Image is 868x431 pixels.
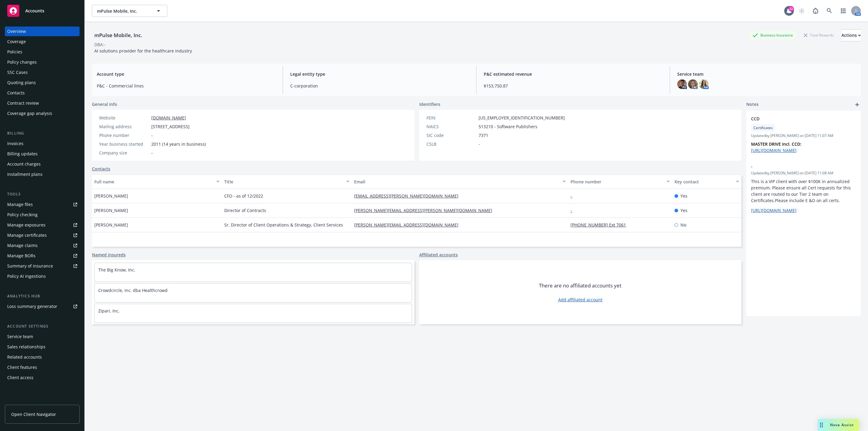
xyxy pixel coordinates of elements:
a: Manage exposures [5,220,80,230]
span: - [751,163,840,170]
a: Contacts [5,88,80,98]
div: CCDCertificatesUpdatedby [PERSON_NAME] on [DATE] 11:07 AMMASTER DRIVE Incl. CCD: [URL][DOMAIN_NAME] [746,111,861,158]
span: [PERSON_NAME] [94,222,128,228]
a: [EMAIL_ADDRESS][PERSON_NAME][DOMAIN_NAME] [354,193,463,199]
div: Manage BORs [7,251,36,261]
div: CSLB [426,141,476,147]
span: Yes [681,193,687,199]
a: Named insureds [92,252,126,258]
span: Open Client Navigator [11,411,56,417]
span: Yes [681,207,687,214]
span: Service team [677,71,856,77]
div: Contacts [7,88,25,98]
span: - [479,141,480,147]
p: This is a VIP client with over $100K in annualized premium. Please ensure all Cert requests for t... [751,178,856,204]
a: Manage claims [5,241,80,250]
button: Actions [841,29,861,41]
div: mPulse Mobile, Inc. [92,31,145,39]
div: Tools [5,191,80,197]
div: Website [99,115,149,121]
a: Summary of insurance [5,261,80,271]
div: 22 [788,6,794,11]
span: $153,750.87 [484,83,662,89]
span: mPulse Mobile, Inc. [97,8,149,14]
a: Manage BORs [5,251,80,261]
a: Coverage gap analysis [5,109,80,118]
a: Service team [5,332,80,341]
a: SSC Cases [5,68,80,77]
div: Loss summary generator [7,302,57,311]
a: Client access [5,373,80,382]
span: Updated by [PERSON_NAME] on [DATE] 11:07 AM [751,133,856,138]
a: Account charges [5,159,80,169]
a: Quoting plans [5,78,80,87]
div: Client access [7,373,33,382]
span: Legal entity type [290,71,469,77]
a: [PHONE_NUMBER] Ext 7061 [571,222,631,228]
a: Loss summary generator [5,302,80,311]
a: Search [823,5,835,17]
span: Account type [97,71,275,77]
div: Total Rewards [801,31,837,39]
div: Full name [94,179,213,185]
div: SSC Cases [7,68,28,77]
span: Sr. Director of Client Operations & Strategy, Client Services [224,222,343,228]
span: Certificates [753,125,773,131]
span: C-corporation [290,83,469,89]
a: Policies [5,47,80,57]
a: - [571,193,577,199]
div: Coverage [7,37,26,46]
a: Client features [5,363,80,372]
span: No [681,222,686,228]
div: Client features [7,363,37,372]
div: Manage exposures [7,220,46,230]
a: Report a Bug [810,5,822,17]
div: DBA: - [94,41,105,48]
div: Billing [5,130,80,136]
div: Analytics hub [5,293,80,299]
button: Title [222,174,352,189]
div: Business Insurance [750,31,796,39]
div: Policy changes [7,57,37,67]
span: Notes [746,101,759,108]
div: Coverage gap analysis [7,109,52,118]
span: [US_EMPLOYER_IDENTIFICATION_NUMBER] [479,115,565,121]
span: Updated by [PERSON_NAME] on [DATE] 11:08 AM [751,170,856,176]
button: Nova Assist [818,419,859,431]
div: Manage files [7,200,33,209]
span: General info [92,101,117,107]
a: [URL][DOMAIN_NAME] [751,147,797,153]
div: Title [224,179,343,185]
a: Zipari, Inc. [98,308,120,314]
div: Billing updates [7,149,38,159]
span: 513210 - Software Publishers [479,123,537,130]
span: Director of Contracts [224,207,266,214]
span: AI solutions provider for the healthcare industry [94,48,192,54]
a: Affiliated accounts [419,252,458,258]
div: Phone number [571,179,663,185]
a: Invoices [5,139,80,148]
div: Contract review [7,98,39,108]
div: NAICS [426,123,476,130]
span: There are no affiliated accounts yet [539,282,621,289]
div: -Updatedby [PERSON_NAME] on [DATE] 11:08 AMThis is a VIP client with over $100K in annualized pre... [746,158,861,218]
div: Policy checking [7,210,38,220]
div: FEIN [426,115,476,121]
div: Actions [841,30,861,41]
button: Email [352,174,568,189]
a: Switch app [837,5,849,17]
div: Key contact [675,179,732,185]
span: 2011 (14 years in business) [151,141,206,147]
strong: MASTER DRIVE Incl. CCD: [751,141,801,147]
div: Sales relationships [7,342,46,352]
div: Account charges [7,159,41,169]
span: P&C - Commercial lines [97,83,275,89]
div: Invoices [7,139,24,148]
div: Manage certificates [7,230,47,240]
a: Overview [5,27,80,36]
span: Accounts [25,8,44,13]
a: - [571,208,577,213]
div: Email [354,179,559,185]
a: [PERSON_NAME][EMAIL_ADDRESS][DOMAIN_NAME] [354,222,463,228]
